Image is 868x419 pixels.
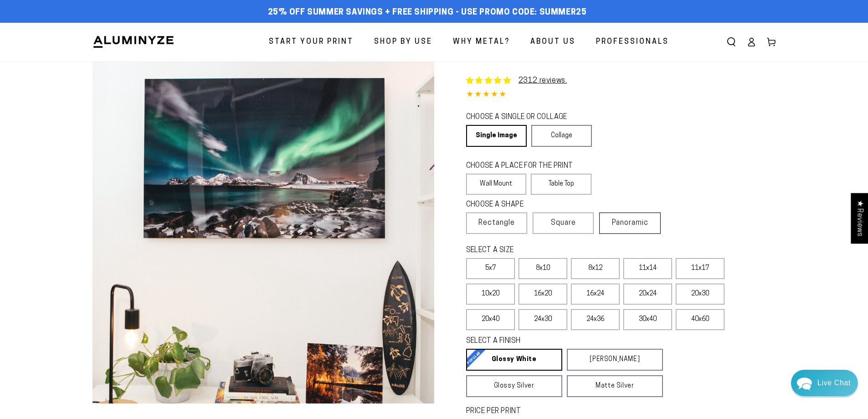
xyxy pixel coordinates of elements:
span: Square [551,217,576,228]
span: About Us [530,36,575,49]
a: Glossy White [466,349,562,371]
label: Table Top [531,174,591,195]
label: 5x7 [466,258,515,279]
span: Start Your Print [269,36,354,49]
label: Wall Mount [466,174,527,195]
label: 30x40 [623,309,672,330]
label: 10x20 [466,284,515,305]
a: About Us [524,30,582,54]
legend: SELECT A SIZE [466,245,648,256]
a: Collage [531,125,592,147]
span: Panoramic [612,219,648,227]
div: Chat widget toggle [791,370,858,396]
label: 16x20 [519,284,567,305]
label: 20x40 [466,309,515,330]
legend: SELECT A FINISH [466,336,641,347]
div: 4.85 out of 5.0 stars [466,88,776,102]
div: Contact Us Directly [817,370,851,396]
a: Professionals [589,30,676,54]
span: Shop By Use [374,36,432,49]
a: 2312 reviews. [519,77,567,84]
a: [PERSON_NAME] [567,349,663,371]
span: Professionals [596,36,669,49]
label: 11x14 [623,258,672,279]
label: 40x60 [676,309,724,330]
label: 16x24 [571,284,620,305]
span: Why Metal? [453,36,510,49]
a: Shop By Use [367,30,439,54]
label: PRICE PER PRINT [466,406,776,417]
a: Start Your Print [262,30,360,54]
span: Rectangle [478,217,515,228]
a: Why Metal? [446,30,517,54]
label: 8x10 [519,258,567,279]
a: Single Image [466,125,527,147]
img: Aluminyze [92,35,175,49]
span: 25% off Summer Savings + Free Shipping - Use Promo Code: SUMMER25 [268,8,587,18]
legend: CHOOSE A PLACE FOR THE PRINT [466,161,583,171]
label: 24x36 [571,309,620,330]
a: Glossy Silver [466,375,562,397]
legend: CHOOSE A SHAPE [466,200,585,210]
div: Click to open Judge.me floating reviews tab [851,193,868,243]
label: 8x12 [571,258,620,279]
label: 20x24 [623,284,672,305]
legend: CHOOSE A SINGLE OR COLLAGE [466,112,584,123]
label: 11x17 [676,258,724,279]
summary: Search our site [721,32,741,52]
a: Matte Silver [567,375,663,397]
label: 24x30 [519,309,567,330]
label: 20x30 [676,284,724,305]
